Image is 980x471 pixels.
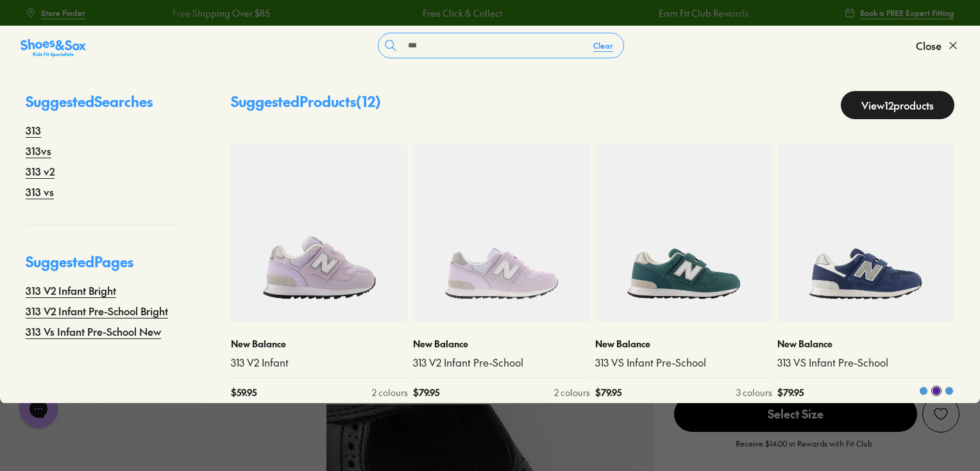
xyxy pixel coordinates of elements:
p: Suggested Searches [26,91,180,122]
img: SNS_Logo_Responsive.svg [21,38,86,58]
span: Close [916,38,942,53]
span: Book a FREE Expert Fitting [860,7,954,19]
a: 313 VS Infant Pre-School [595,356,772,370]
div: 3 colours [736,386,772,399]
button: Add to Wishlist [922,395,959,433]
a: 313 V2 Infant Pre-School [413,356,590,370]
span: $ 79.95 [777,386,804,399]
a: Free Click & Collect [419,6,499,20]
p: New Balance [231,337,408,351]
p: New Balance [595,337,772,351]
span: $ 79.95 [413,386,439,399]
div: 2 colours [372,386,408,399]
a: 313 V2 Infant [231,356,408,370]
button: Close [916,31,959,60]
a: 313 vs [26,184,54,199]
span: ( 12 ) [356,92,381,111]
a: 313 V2 Infant Pre-School Bright [26,303,168,318]
span: Select Size [674,396,917,432]
span: $ 79.95 [595,386,621,399]
a: 313 V2 Infant Bright [26,283,116,298]
p: New Balance [413,337,590,351]
button: Clear [583,34,623,57]
iframe: Gorgias live chat messenger [13,385,64,433]
a: Book a FREE Expert Fitting [845,1,954,24]
a: View12products [841,91,954,119]
a: Shoes &amp; Sox [21,35,86,56]
span: $ 59.95 [231,386,257,399]
p: Suggested Products [231,91,381,119]
p: Receive $14.00 in Rewards with Fit Club [736,438,872,461]
p: Suggested Pages [26,251,180,283]
a: 313 Vs Infant Pre-School New [26,324,161,339]
a: Earn Fit Club Rewards [655,6,745,20]
p: New Balance [777,337,954,351]
span: Store Finder [41,7,85,19]
a: 313vs [26,143,51,158]
a: Store Finder [26,1,85,24]
a: Free Shipping Over $85 [169,6,267,20]
a: 313 [26,122,41,138]
button: Select Size [674,395,917,433]
a: 313 VS Infant Pre-School [777,356,954,370]
a: 313 v2 [26,163,55,179]
div: 2 colours [554,386,590,399]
